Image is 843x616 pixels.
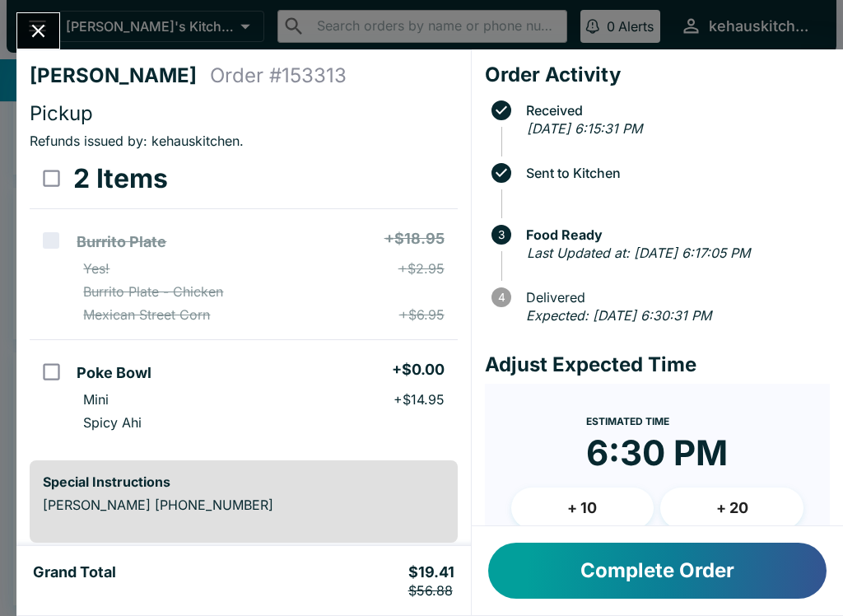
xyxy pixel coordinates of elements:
[30,63,210,88] h4: [PERSON_NAME]
[399,306,445,323] p: + $6.95
[408,582,454,599] p: $56.88
[660,488,803,529] button: + 20
[586,415,669,427] span: Estimated Time
[77,232,166,252] h5: Burrito Plate
[518,290,830,305] span: Delivered
[485,63,830,87] h4: Order Activity
[527,120,642,137] em: [DATE] 6:15:31 PM
[398,260,445,277] p: + $2.95
[384,229,445,249] h5: + $18.95
[497,291,505,304] text: 4
[83,391,109,408] p: Mini
[83,260,109,277] p: Yes!
[485,352,830,377] h4: Adjust Expected Time
[408,562,454,599] h5: $19.41
[33,562,116,599] h5: Grand Total
[30,149,458,447] table: orders table
[498,228,505,241] text: 3
[43,474,445,490] h6: Special Instructions
[394,391,445,408] p: + $14.95
[30,133,244,149] span: Refunds issued by: kehauskitchen .
[586,432,728,474] time: 6:30 PM
[511,488,654,529] button: + 10
[527,245,750,261] em: Last Updated at: [DATE] 6:17:05 PM
[83,283,223,300] p: Burrito Plate - Chicken
[17,13,59,49] button: Close
[210,63,347,88] h4: Order # 153313
[518,103,830,118] span: Received
[83,306,210,323] p: Mexican Street Corn
[392,360,445,380] h5: + $0.00
[77,363,151,383] h5: Poke Bowl
[488,543,827,599] button: Complete Order
[518,227,830,242] span: Food Ready
[526,307,711,324] em: Expected: [DATE] 6:30:31 PM
[83,414,142,431] p: Spicy Ahi
[73,162,168,195] h3: 2 Items
[30,101,93,125] span: Pickup
[43,497,445,513] p: [PERSON_NAME] [PHONE_NUMBER]
[518,166,830,180] span: Sent to Kitchen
